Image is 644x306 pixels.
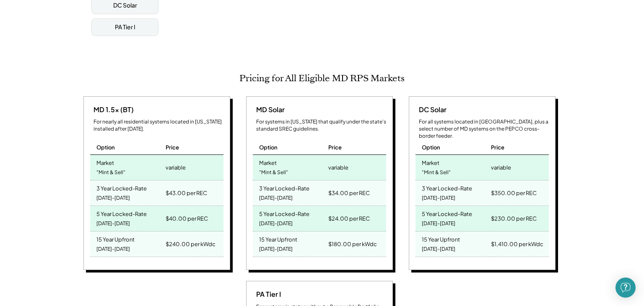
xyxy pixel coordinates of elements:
[422,157,439,167] div: Market
[96,144,115,151] div: Option
[422,193,455,204] div: [DATE]-[DATE]
[415,105,447,114] div: DC Solar
[96,244,130,255] div: [DATE]-[DATE]
[491,162,511,173] div: variable
[491,144,504,151] div: Price
[328,144,342,151] div: Price
[419,118,549,139] div: For all systems located in [GEOGRAPHIC_DATA], plus a select number of MD systems on the PEPCO cro...
[259,183,309,192] div: 3 Year Locked-Rate
[96,234,135,243] div: 15 Year Upfront
[259,208,309,218] div: 5 Year Locked-Rate
[422,167,451,178] div: "Mint & Sell"
[166,213,208,224] div: $40.00 per REC
[422,208,472,218] div: 5 Year Locked-Rate
[96,167,125,178] div: "Mint & Sell"
[328,238,377,250] div: $180.00 per kWdc
[166,187,207,199] div: $43.00 per REC
[256,118,386,133] div: For systems in [US_STATE] that qualify under the state's standard SREC guidelines.
[96,193,130,204] div: [DATE]-[DATE]
[96,157,114,167] div: Market
[259,244,293,255] div: [DATE]-[DATE]
[328,162,348,173] div: variable
[166,238,216,250] div: $240.00 per kWdc
[259,157,277,167] div: Market
[239,73,405,84] h2: Pricing for All Eligible MD RPS Markets
[90,105,134,114] div: MD 1.5x (BT)
[422,218,455,229] div: [DATE]-[DATE]
[253,290,281,299] div: PA Tier I
[166,162,186,173] div: variable
[491,213,537,224] div: $230.00 per REC
[115,23,135,31] div: PA Tier I
[422,234,460,243] div: 15 Year Upfront
[113,1,137,10] div: DC Solar
[259,234,297,243] div: 15 Year Upfront
[615,278,636,298] div: Open Intercom Messenger
[328,187,370,199] div: $34.00 per REC
[422,244,455,255] div: [DATE]-[DATE]
[259,218,293,229] div: [DATE]-[DATE]
[491,238,543,250] div: $1,410.00 per kWdc
[93,118,223,133] div: For nearly all residential systems located in [US_STATE] installed after [DATE].
[422,144,440,151] div: Option
[259,167,288,178] div: "Mint & Sell"
[166,144,179,151] div: Price
[96,208,147,218] div: 5 Year Locked-Rate
[328,213,370,224] div: $24.00 per REC
[491,187,537,199] div: $350.00 per REC
[259,144,278,151] div: Option
[422,183,472,192] div: 3 Year Locked-Rate
[253,105,285,114] div: MD Solar
[96,218,130,229] div: [DATE]-[DATE]
[259,193,293,204] div: [DATE]-[DATE]
[96,183,147,192] div: 3 Year Locked-Rate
